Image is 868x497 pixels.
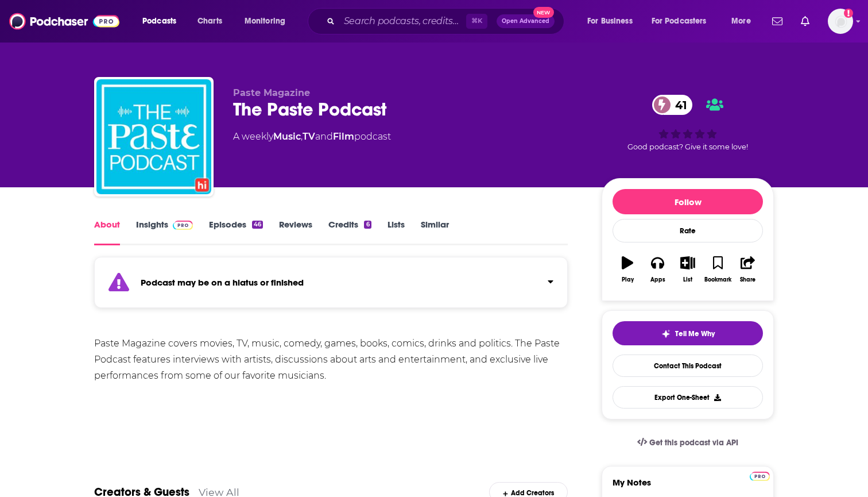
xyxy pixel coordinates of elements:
[613,249,642,290] button: Play
[301,131,303,142] span: ,
[844,9,853,18] svg: Add a profile image
[579,12,647,30] button: open menu
[252,221,263,229] div: 46
[613,386,763,409] button: Export One-Sheet
[141,277,304,288] strong: Podcast may be on a hiatus or finished
[650,276,665,283] div: Apps
[613,189,763,214] button: Follow
[387,219,405,245] a: Lists
[649,438,738,448] span: Get this podcast via API
[134,12,191,30] button: open menu
[233,130,391,144] div: A weekly podcast
[303,131,315,142] a: TV
[333,131,354,142] a: Film
[704,276,731,283] div: Bookmark
[587,13,633,29] span: For Business
[613,355,763,377] a: Contact This Podcast
[740,276,755,283] div: Share
[733,249,763,290] button: Share
[828,9,853,34] img: User Profile
[828,9,853,34] span: Logged in as SonyAlexis
[497,14,555,28] button: Open AdvancedNew
[237,12,300,30] button: open menu
[627,142,748,151] span: Good podcast? Give it some love!
[190,12,229,30] a: Charts
[628,429,747,457] a: Get this podcast via API
[364,221,371,229] div: 6
[613,477,763,497] label: My Notes
[245,13,285,29] span: Monitoring
[328,219,371,245] a: Credits6
[197,13,222,29] span: Charts
[652,13,707,29] span: For Podcasters
[421,219,449,245] a: Similar
[613,321,763,345] button: tell me why sparkleTell Me Why
[273,131,301,142] a: Music
[533,7,554,18] span: New
[173,221,193,230] img: Podchaser Pro
[502,18,549,24] span: Open Advanced
[750,470,770,481] a: Pro website
[683,276,692,283] div: List
[209,219,263,245] a: Episodes46
[315,131,333,142] span: and
[96,79,211,194] img: The Paste Podcast
[602,87,774,159] div: 41Good podcast? Give it some love!
[750,472,770,481] img: Podchaser Pro
[703,249,733,290] button: Bookmark
[675,329,715,338] span: Tell Me Why
[731,13,751,29] span: More
[279,219,312,245] a: Reviews
[233,87,310,98] span: Paste Magazine
[828,9,853,34] button: Show profile menu
[642,249,672,290] button: Apps
[136,219,193,245] a: InsightsPodchaser Pro
[664,95,693,115] span: 41
[466,14,487,29] span: ⌘ K
[644,12,723,30] button: open menu
[94,219,120,245] a: About
[9,10,119,32] img: Podchaser - Follow, Share and Rate Podcasts
[319,8,575,34] div: Search podcasts, credits, & more...
[94,336,568,384] div: Paste Magazine covers movies, TV, music, comedy, games, books, comics, drinks and politics. The P...
[723,12,765,30] button: open menu
[613,219,763,242] div: Rate
[796,11,814,31] a: Show notifications dropdown
[94,264,568,308] section: Click to expand status details
[768,11,787,31] a: Show notifications dropdown
[622,276,634,283] div: Play
[339,12,466,30] input: Search podcasts, credits, & more...
[652,95,693,115] a: 41
[661,329,671,338] img: tell me why sparkle
[673,249,703,290] button: List
[142,13,176,29] span: Podcasts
